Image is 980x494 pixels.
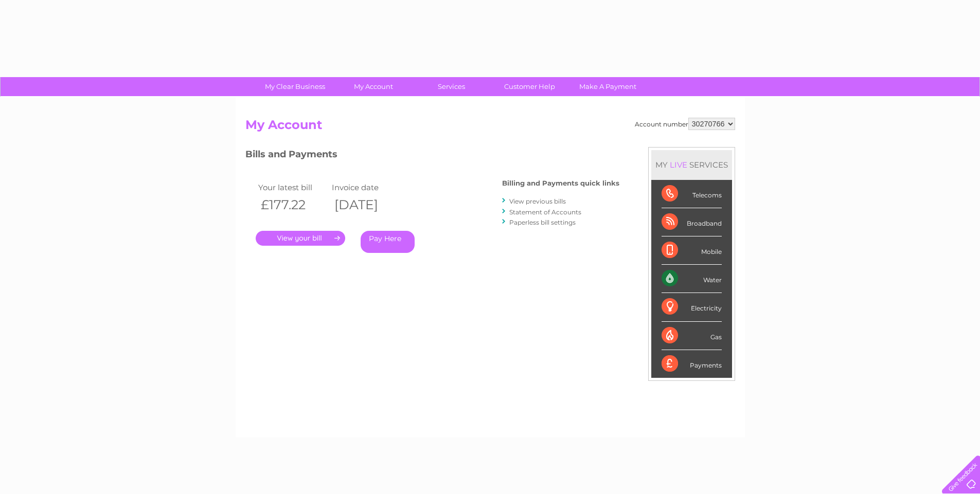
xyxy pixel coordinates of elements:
[509,208,581,216] a: Statement of Accounts
[662,322,722,350] div: Gas
[635,118,735,130] div: Account number
[329,180,403,194] td: Invoice date
[245,147,619,165] h3: Bills and Payments
[502,179,619,187] h4: Billing and Payments quick links
[487,77,572,96] a: Customer Help
[245,118,735,137] h2: My Account
[253,77,337,96] a: My Clear Business
[509,218,576,226] a: Paperless bill settings
[662,236,722,265] div: Mobile
[662,293,722,321] div: Electricity
[651,150,732,179] div: MY SERVICES
[668,160,689,170] div: LIVE
[256,231,345,246] a: .
[662,208,722,236] div: Broadband
[256,180,330,194] td: Your latest bill
[565,77,650,96] a: Make A Payment
[331,77,416,96] a: My Account
[662,350,722,378] div: Payments
[256,194,330,215] th: £177.22
[329,194,403,215] th: [DATE]
[361,231,415,253] a: Pay Here
[409,77,494,96] a: Services
[662,180,722,208] div: Telecoms
[662,265,722,293] div: Water
[509,197,566,205] a: View previous bills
